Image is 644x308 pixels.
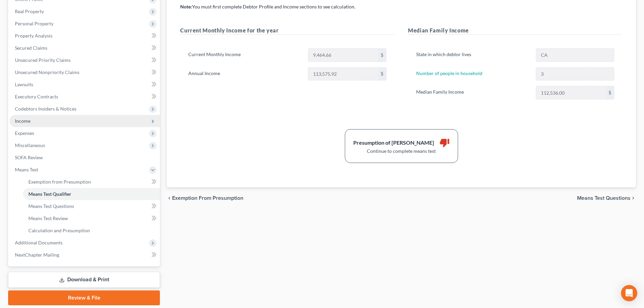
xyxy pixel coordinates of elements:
span: Means Test [15,167,38,172]
span: Unsecured Priority Claims [15,57,71,63]
div: Continue to complete means test [353,148,450,155]
div: $ [378,68,386,80]
button: Means Test Questions chevron_right [577,195,636,201]
span: Lawsuits [15,81,33,87]
i: chevron_right [630,195,636,201]
a: Means Test Qualifier [23,188,160,200]
a: Download & Print [8,272,160,288]
a: Lawsuits [9,78,160,91]
p: You must first complete Debtor Profile and Income sections to see calculation. [180,3,622,10]
span: Additional Documents [15,240,63,245]
input: 0.00 [536,86,606,99]
label: Current Monthly Income [185,48,304,62]
span: Secured Claims [15,45,47,51]
span: Exemption from Presumption [28,179,91,185]
span: Real Property [15,8,44,14]
a: Review & File [8,290,160,305]
div: $ [606,86,614,99]
label: Annual Income [185,67,304,81]
i: chevron_left [167,195,172,201]
span: Exemption from Presumption [172,195,243,201]
span: Codebtors Insiders & Notices [15,106,76,112]
span: Expenses [15,130,34,136]
span: NextChapter Mailing [15,252,59,258]
div: $ [378,49,386,62]
span: SOFA Review [15,155,43,160]
strong: Note: [180,4,192,9]
span: Executory Contracts [15,94,58,99]
button: chevron_left Exemption from Presumption [167,195,243,201]
input: -- [536,68,614,80]
span: Personal Property [15,21,53,26]
a: Unsecured Priority Claims [9,54,160,66]
a: Secured Claims [9,42,160,54]
label: Median Family Income [413,86,532,99]
input: 0.00 [308,49,378,62]
span: Means Test Review [28,215,68,221]
span: Property Analysis [15,33,52,39]
h5: Current Monthly Income for the year [180,26,395,35]
a: Property Analysis [9,30,160,42]
span: Means Test Questions [577,195,630,201]
span: Means Test Questions [28,203,74,209]
a: Calculation and Presumption [23,224,160,237]
a: Number of people in household [416,70,482,76]
h5: Median Family Income [408,26,622,35]
label: State in which debtor lives [413,48,532,62]
span: Means Test Qualifier [28,191,71,197]
span: Calculation and Presumption [28,228,90,233]
i: thumb_down [439,138,450,148]
div: Open Intercom Messenger [621,285,637,301]
input: 0.00 [308,68,378,80]
input: State [536,49,614,62]
span: Unsecured Nonpriority Claims [15,69,79,75]
a: Means Test Review [23,212,160,224]
a: Unsecured Nonpriority Claims [9,66,160,78]
a: Executory Contracts [9,91,160,103]
span: Miscellaneous [15,142,45,148]
a: SOFA Review [9,151,160,164]
span: Income [15,118,30,124]
a: NextChapter Mailing [9,249,160,261]
a: Means Test Questions [23,200,160,212]
div: Presumption of [PERSON_NAME] [353,139,434,147]
a: Exemption from Presumption [23,176,160,188]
